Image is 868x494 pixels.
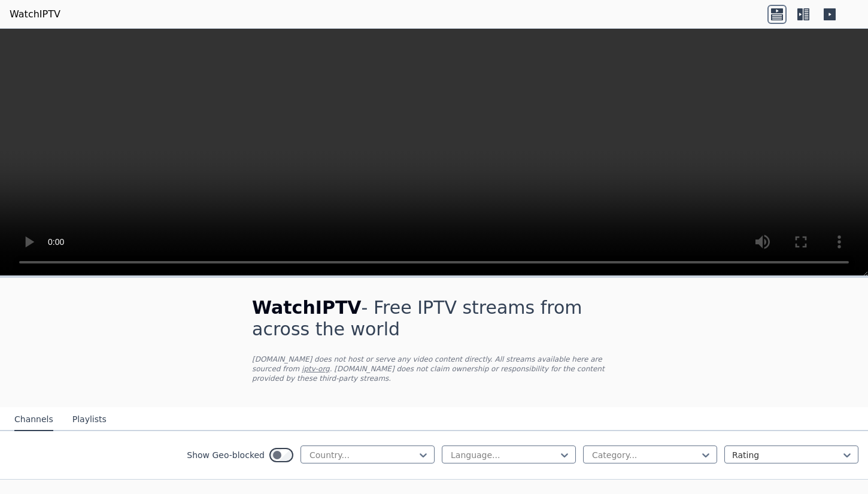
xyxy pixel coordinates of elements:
[10,7,60,22] a: WatchIPTV
[187,449,265,461] label: Show Geo-blocked
[14,408,53,431] button: Channels
[252,297,362,318] span: WatchIPTV
[302,365,330,373] a: iptv-org
[72,408,107,431] button: Playlists
[252,354,616,383] p: [DOMAIN_NAME] does not host or serve any video content directly. All streams available here are s...
[252,297,616,340] h1: - Free IPTV streams from across the world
